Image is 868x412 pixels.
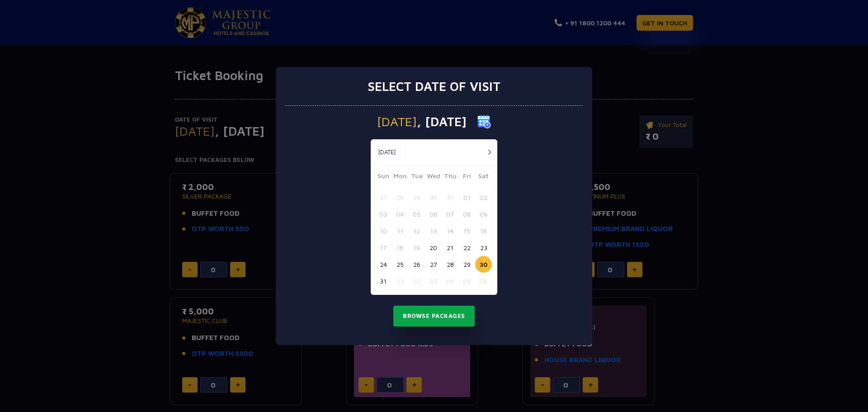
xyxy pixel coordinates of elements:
button: 29 [408,189,425,206]
button: 13 [425,223,442,239]
span: Mon [392,171,408,184]
button: 30 [475,256,492,273]
button: 25 [392,256,408,273]
img: calender icon [477,115,491,128]
h3: Select date of visit [368,79,500,94]
button: 05 [458,273,475,289]
span: Wed [425,171,442,184]
span: Thu [442,171,458,184]
button: [DATE] [373,146,401,159]
button: 27 [375,189,392,206]
button: 20 [425,239,442,256]
span: [DATE] [377,115,417,128]
button: 02 [475,189,492,206]
span: Fri [458,171,475,184]
button: 12 [408,223,425,239]
button: 07 [442,206,458,223]
button: 10 [375,223,392,239]
span: Sat [475,171,492,184]
button: 01 [458,189,475,206]
button: 19 [408,239,425,256]
button: 04 [442,273,458,289]
button: 06 [475,273,492,289]
button: 28 [392,189,408,206]
button: 16 [475,223,492,239]
button: 06 [425,206,442,223]
button: 04 [392,206,408,223]
span: Sun [375,171,392,184]
button: 22 [458,239,475,256]
button: 24 [375,256,392,273]
button: 31 [442,189,458,206]
button: 23 [475,239,492,256]
button: 11 [392,223,408,239]
button: 17 [375,239,392,256]
button: 28 [442,256,458,273]
button: 01 [392,273,408,289]
button: 09 [475,206,492,223]
button: 26 [408,256,425,273]
span: , [DATE] [417,115,467,128]
button: 30 [425,189,442,206]
span: Tue [408,171,425,184]
button: Browse Packages [393,306,475,327]
button: 15 [458,223,475,239]
button: 29 [458,256,475,273]
button: 18 [392,239,408,256]
button: 03 [375,206,392,223]
button: 02 [408,273,425,289]
button: 08 [458,206,475,223]
button: 21 [442,239,458,256]
button: 05 [408,206,425,223]
button: 03 [425,273,442,289]
button: 31 [375,273,392,289]
button: 14 [442,223,458,239]
button: 27 [425,256,442,273]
